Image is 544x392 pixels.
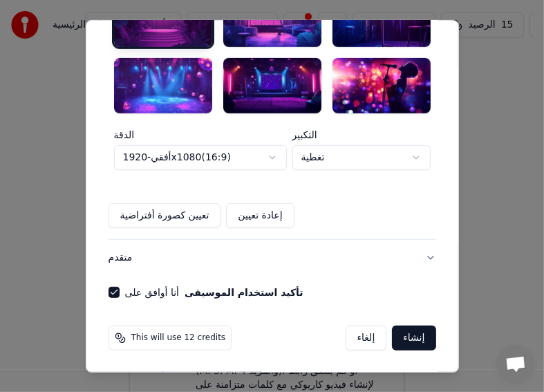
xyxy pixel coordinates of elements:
button: إعادة تعيين [226,203,294,228]
span: This will use 12 credits [131,333,226,344]
button: إلغاء [346,326,387,351]
label: الدقة [114,130,287,140]
button: متقدم [109,240,436,276]
button: تعيين كصورة أفتراضية [109,203,221,228]
label: أنا أوافق على [125,288,303,297]
button: إنشاء [392,326,435,351]
button: أنا أوافق على [185,288,303,297]
label: التكبير [292,130,431,140]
